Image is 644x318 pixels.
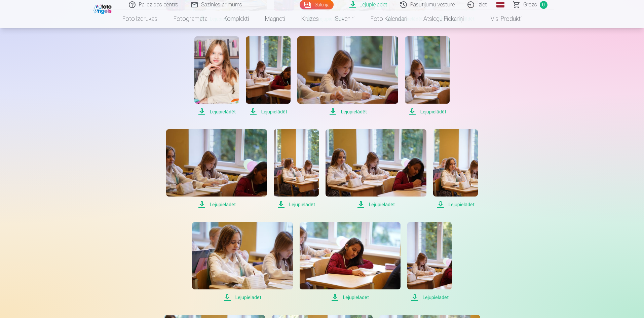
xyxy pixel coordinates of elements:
[114,9,165,28] a: Foto izdrukas
[363,9,415,28] a: Foto kalendāri
[166,201,267,209] span: Lejupielādēt
[326,201,426,209] span: Lejupielādēt
[274,201,318,209] span: Lejupielādēt
[257,9,293,28] a: Magnēti
[433,201,478,209] span: Lejupielādēt
[192,222,293,302] a: Lejupielādēt
[407,222,452,302] a: Lejupielādēt
[166,129,267,209] a: Lejupielādēt
[472,9,530,28] a: Visi produkti
[540,1,547,9] span: 0
[246,108,291,116] span: Lejupielādēt
[246,36,291,116] a: Lejupielādēt
[216,9,257,28] a: Komplekti
[523,1,537,9] span: Grozs
[165,9,216,28] a: Fotogrāmata
[433,129,478,209] a: Lejupielādēt
[327,9,363,28] a: Suvenīri
[300,222,401,302] a: Lejupielādēt
[407,293,452,302] span: Lejupielādēt
[274,129,318,209] a: Lejupielādēt
[326,129,426,209] a: Lejupielādēt
[405,36,450,116] a: Lejupielādēt
[93,3,113,14] img: /fa1
[405,108,450,116] span: Lejupielādēt
[293,9,327,28] a: Krūzes
[192,293,293,302] span: Lejupielādēt
[415,9,472,28] a: Atslēgu piekariņi
[297,108,398,116] span: Lejupielādēt
[297,36,398,116] a: Lejupielādēt
[194,108,239,116] span: Lejupielādēt
[300,293,401,302] span: Lejupielādēt
[194,36,239,116] a: Lejupielādēt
